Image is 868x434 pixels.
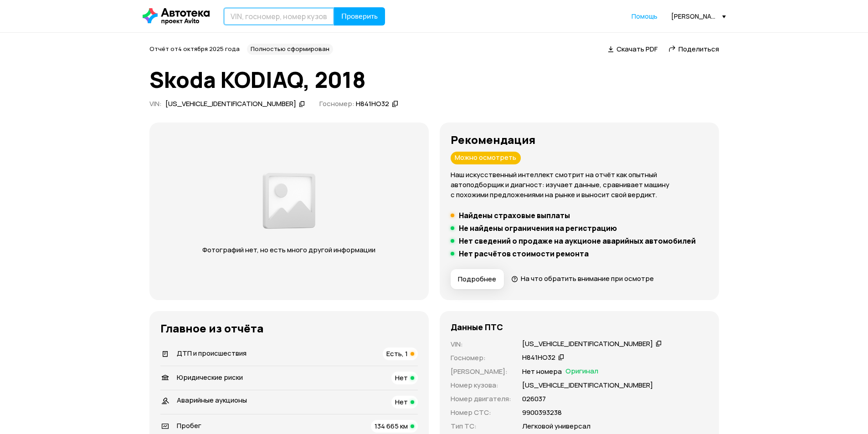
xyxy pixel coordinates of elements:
[247,44,333,55] div: Полностью сформирован
[522,421,591,431] p: Легковой универсал
[522,353,555,363] div: Н841НО32
[668,44,719,54] a: Поделиться
[451,269,504,289] button: Подробнее
[565,367,598,377] span: Оригинал
[165,99,296,109] div: [US_VEHICLE_IDENTIFICATION_NUMBER]
[177,421,201,430] span: Пробег
[223,7,334,26] input: VIN, госномер, номер кузова
[522,339,653,349] div: [US_VEHICLE_IDENTIFICATION_NUMBER]
[177,348,247,358] span: ДТП и происшествия
[451,170,708,200] p: Наш искусственный интеллект смотрит на отчёт как опытный автоподборщик и диагност: изучает данные...
[522,408,562,418] p: 9900393238
[149,99,162,108] span: VIN :
[451,421,511,431] p: Тип ТС :
[458,275,496,284] span: Подробнее
[678,44,719,54] span: Поделиться
[194,245,385,255] p: Фотографий нет, но есть много другой информации
[375,421,408,431] span: 134 665 км
[356,99,389,109] div: Н841НО32
[459,211,570,220] h5: Найдены страховые выплаты
[522,394,546,404] p: 026037
[459,236,696,245] h5: Нет сведений о продаже на аукционе аварийных автомобилей
[451,152,521,164] div: Можно осмотреть
[451,380,511,390] p: Номер кузова :
[395,397,408,407] span: Нет
[616,44,657,54] span: Скачать PDF
[511,274,654,283] a: На что обратить внимание при осмотре
[451,353,511,363] p: Госномер :
[319,99,354,108] span: Госномер:
[177,373,243,382] span: Юридические риски
[160,322,418,335] h3: Главное из отчёта
[521,274,654,283] span: На что обратить внимание при осмотре
[386,349,408,358] span: Есть, 1
[149,67,719,92] h1: Skoda KODIAQ, 2018
[632,12,657,21] a: Помощь
[451,322,503,332] h4: Данные ПТС
[334,7,385,26] button: Проверить
[395,373,408,383] span: Нет
[459,224,617,233] h5: Не найдены ограничения на регистрацию
[522,367,562,377] p: Нет номера
[451,394,511,404] p: Номер двигателя :
[451,367,511,377] p: [PERSON_NAME] :
[451,339,511,349] p: VIN :
[608,44,657,54] a: Скачать PDF
[260,168,318,234] img: 2a3f492e8892fc00.png
[459,249,589,258] h5: Нет расчётов стоимости ремонта
[522,380,653,390] p: [US_VEHICLE_IDENTIFICATION_NUMBER]
[451,408,511,418] p: Номер СТС :
[451,133,708,146] h3: Рекомендация
[671,12,726,20] div: [PERSON_NAME][EMAIL_ADDRESS][DOMAIN_NAME]
[632,12,657,20] span: Помощь
[341,13,378,20] span: Проверить
[149,45,240,53] span: Отчёт от 4 октября 2025 года
[177,395,247,405] span: Аварийные аукционы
